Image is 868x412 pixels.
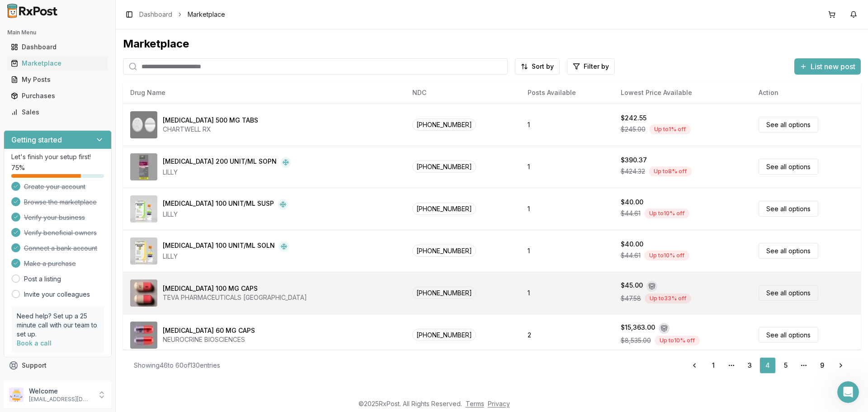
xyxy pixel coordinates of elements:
[621,323,655,334] div: $15,363.00
[4,56,112,71] button: Marketplace
[11,134,62,145] h3: Getting started
[123,37,861,51] div: Marketplace
[621,156,647,165] div: $390.37
[24,198,97,207] span: Browse the marketplace
[29,387,92,396] p: Welcome
[24,290,90,299] a: Invite your colleagues
[163,293,307,302] div: TEVA PHARMACEUTICALS [GEOGRAPHIC_DATA]
[567,58,615,75] button: Filter by
[163,199,274,210] div: [MEDICAL_DATA] 100 UNIT/ML SUSP
[130,279,157,307] img: hydrOXYzine Pamoate 100 MG CAPS
[520,146,613,188] td: 1
[130,195,157,223] img: HumuLIN N 100 UNIT/ML SUSP
[759,285,818,301] a: See all options
[163,168,291,177] div: LILLY
[130,237,157,265] img: HumuLIN R 100 UNIT/ML SOLN
[621,294,641,303] span: $47.58
[412,287,476,299] span: [PHONE_NUMBER]
[24,259,76,268] span: Make a purchase
[134,361,220,370] div: Showing 46 to 60 of 130 entries
[515,58,560,75] button: Sort by
[532,62,554,71] span: Sort by
[130,153,157,180] img: HumaLOG KwikPen 200 UNIT/ML SOPN
[685,357,850,374] nav: pagination
[29,396,92,403] p: [EMAIL_ADDRESS][DOMAIN_NAME]
[139,10,172,19] a: Dashboard
[123,82,405,104] th: Drug Name
[11,163,25,172] span: 75 %
[163,241,275,252] div: [MEDICAL_DATA] 100 UNIT/ML SOLN
[621,114,646,123] div: $242.55
[488,400,510,407] a: Privacy
[139,10,225,19] nav: breadcrumb
[188,10,225,19] span: Marketplace
[412,118,476,131] span: [PHONE_NUMBER]
[644,208,689,218] div: Up to 10 % off
[759,357,776,374] a: 4
[405,82,520,104] th: NDC
[778,357,794,374] a: 5
[621,198,643,207] div: $40.00
[4,89,112,103] button: Purchases
[11,59,104,68] div: Marketplace
[520,272,613,314] td: 1
[9,388,24,402] img: User avatar
[613,82,751,104] th: Lowest Price Available
[412,329,476,341] span: [PHONE_NUMBER]
[621,167,645,176] span: $424.32
[759,201,818,217] a: See all options
[751,82,861,104] th: Action
[7,104,108,120] a: Sales
[163,125,258,134] div: CHARTWELL RX
[520,188,613,230] td: 1
[621,240,643,249] div: $40.00
[794,63,861,72] a: List new post
[11,91,104,100] div: Purchases
[814,357,830,374] a: 9
[759,117,818,133] a: See all options
[11,152,104,161] p: Let's finish your setup first!
[22,377,52,386] span: Feedback
[4,72,112,87] button: My Posts
[644,251,689,260] div: Up to 10 % off
[17,339,52,347] a: Book a call
[17,312,99,339] p: Need help? Set up a 25 minute call with our team to set up.
[759,327,818,343] a: See all options
[466,400,484,407] a: Terms
[759,159,818,175] a: See all options
[412,203,476,215] span: [PHONE_NUMBER]
[163,326,255,335] div: [MEDICAL_DATA] 60 MG CAPS
[832,357,850,374] a: Go to next page
[11,43,104,52] div: Dashboard
[584,62,609,71] span: Filter by
[741,357,758,374] a: 3
[163,116,258,125] div: [MEDICAL_DATA] 500 MG TABS
[163,210,288,219] div: LILLY
[412,245,476,257] span: [PHONE_NUMBER]
[130,322,157,349] img: Ingrezza 60 MG CAPS
[130,111,157,138] img: Griseofulvin Microsize 500 MG TABS
[759,243,818,259] a: See all options
[649,124,691,134] div: Up to 1 % off
[520,314,613,356] td: 2
[163,157,277,168] div: [MEDICAL_DATA] 200 UNIT/ML SOPN
[705,357,722,374] a: 1
[621,209,641,218] span: $44.61
[4,357,112,374] button: Support
[685,357,703,374] a: Go to previous page
[621,251,641,260] span: $44.61
[621,125,646,134] span: $245.00
[7,39,108,55] a: Dashboard
[520,230,613,272] td: 1
[163,252,289,261] div: LILLY
[4,40,112,54] button: Dashboard
[24,182,85,191] span: Create your account
[4,105,112,119] button: Sales
[24,244,97,253] span: Connect a bank account
[645,294,691,303] div: Up to 33 % off
[7,71,108,88] a: My Posts
[11,75,104,84] div: My Posts
[4,374,112,390] button: Feedback
[655,336,700,346] div: Up to 10 % off
[7,55,108,71] a: Marketplace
